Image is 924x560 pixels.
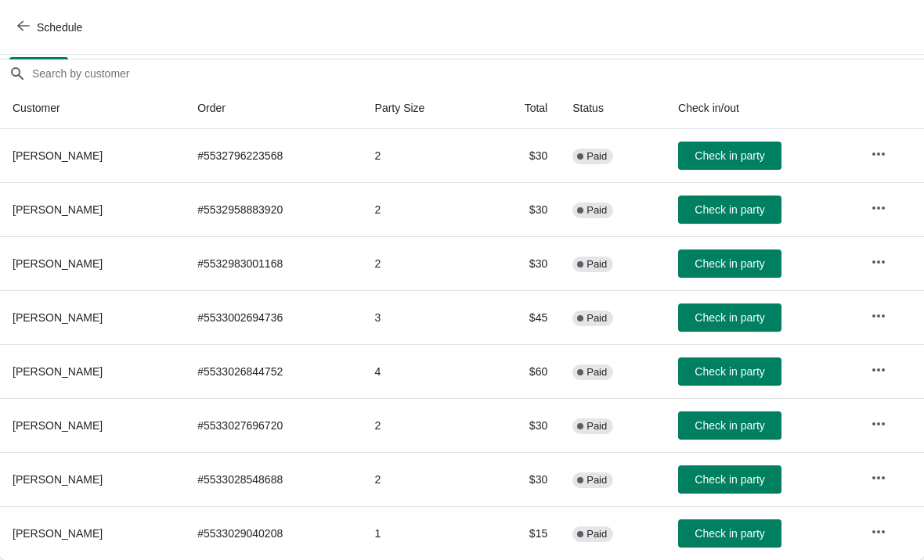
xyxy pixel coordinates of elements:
td: $45 [482,290,560,344]
td: # 5533026844752 [185,344,362,398]
span: Check in party [695,473,764,486]
span: Paid [587,420,607,433]
td: $30 [482,398,560,452]
td: # 5532958883920 [185,182,362,236]
span: Check in party [695,311,764,324]
td: 2 [363,182,483,236]
td: 2 [363,129,483,182]
button: Check in party [678,303,781,332]
td: $30 [482,129,560,182]
td: 4 [363,344,483,398]
th: Check in/out [666,88,858,129]
span: Check in party [695,203,764,216]
span: Paid [587,204,607,217]
span: [PERSON_NAME] [13,365,103,378]
span: [PERSON_NAME] [13,419,103,432]
span: Paid [587,312,607,325]
span: [PERSON_NAME] [13,257,103,270]
button: Check in party [678,411,781,440]
td: $30 [482,452,560,506]
span: [PERSON_NAME] [13,203,103,216]
td: # 5532983001168 [185,236,362,290]
td: $60 [482,344,560,398]
td: # 5533002694736 [185,290,362,344]
span: [PERSON_NAME] [13,311,103,324]
td: $30 [482,236,560,290]
span: Paid [587,528,607,540]
button: Check in party [678,142,781,170]
td: 2 [363,452,483,506]
span: Check in party [695,257,764,270]
button: Check in party [678,249,781,278]
td: $30 [482,182,560,236]
span: Check in party [695,419,764,432]
button: Check in party [678,196,781,224]
td: $15 [482,506,560,560]
span: Paid [587,150,607,163]
td: # 5533028548688 [185,452,362,506]
td: # 5532796223568 [185,129,362,182]
th: Party Size [363,88,483,129]
button: Check in party [678,465,781,494]
span: Schedule [37,21,82,34]
span: Paid [587,366,607,379]
button: Check in party [678,519,781,547]
th: Order [185,88,362,129]
td: 3 [363,290,483,344]
th: Status [560,88,666,129]
span: Paid [587,258,607,271]
span: [PERSON_NAME] [13,527,103,540]
span: Check in party [695,527,764,540]
td: # 5533029040208 [185,506,362,560]
td: # 5533027696720 [185,398,362,452]
td: 1 [363,506,483,560]
td: 2 [363,398,483,452]
span: Paid [587,474,607,486]
span: [PERSON_NAME] [13,473,103,486]
button: Check in party [678,357,781,386]
button: Schedule [8,13,95,41]
input: Search by customer [31,59,924,88]
th: Total [482,88,560,129]
span: [PERSON_NAME] [13,149,103,162]
span: Check in party [695,365,764,378]
td: 2 [363,236,483,290]
span: Check in party [695,149,764,162]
